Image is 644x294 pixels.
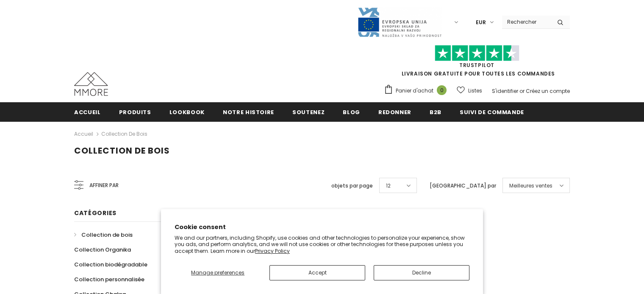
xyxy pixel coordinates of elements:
[357,7,442,38] img: Javni Razpis
[430,182,496,190] label: [GEOGRAPHIC_DATA] par
[119,108,151,116] span: Produits
[386,182,391,190] span: 12
[292,102,325,121] a: soutenez
[74,72,108,96] img: Cas MMORE
[430,108,441,116] span: B2B
[476,18,486,27] span: EUR
[437,85,447,95] span: 0
[460,108,524,116] span: Suivi de commande
[74,272,144,287] a: Collection personnalisée
[175,223,469,232] h2: Cookie consent
[175,235,469,255] p: We and our partners, including Shopify, use cookies and other technologies to personalize your ex...
[457,83,482,98] a: Listes
[74,275,144,283] span: Collection personnalisée
[223,108,274,116] span: Notre histoire
[175,265,261,280] button: Manage preferences
[357,18,442,25] a: Javni Razpis
[468,87,482,95] span: Listes
[492,87,518,95] a: S'identifier
[74,108,101,116] span: Accueil
[169,102,205,121] a: Lookbook
[74,257,147,272] a: Collection biodégradable
[374,265,469,280] button: Decline
[378,102,411,121] a: Redonner
[101,130,147,137] a: Collection de bois
[89,181,119,190] span: Affiner par
[396,87,433,95] span: Panier d'achat
[435,45,519,62] img: Faites confiance aux étoiles pilotes
[81,231,133,239] span: Collection de bois
[526,87,570,95] a: Créez un compte
[331,182,373,190] label: objets par page
[255,247,290,255] a: Privacy Policy
[378,108,411,116] span: Redonner
[74,145,170,157] span: Collection de bois
[460,102,524,121] a: Suivi de commande
[74,227,133,242] a: Collection de bois
[191,269,244,276] span: Manage preferences
[343,102,360,121] a: Blog
[343,108,360,116] span: Blog
[292,108,325,116] span: soutenez
[223,102,274,121] a: Notre histoire
[74,209,117,217] span: Catégories
[269,265,365,280] button: Accept
[119,102,151,121] a: Produits
[502,16,551,28] input: Search Site
[519,87,525,95] span: or
[74,129,93,139] a: Accueil
[459,62,494,69] a: TrustPilot
[74,242,131,257] a: Collection Organika
[384,49,570,77] span: LIVRAISON GRATUITE POUR TOUTES LES COMMANDES
[509,182,552,190] span: Meilleures ventes
[74,260,147,269] span: Collection biodégradable
[430,102,441,121] a: B2B
[74,246,131,254] span: Collection Organika
[169,108,205,116] span: Lookbook
[384,84,451,97] a: Panier d'achat 0
[74,102,101,121] a: Accueil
